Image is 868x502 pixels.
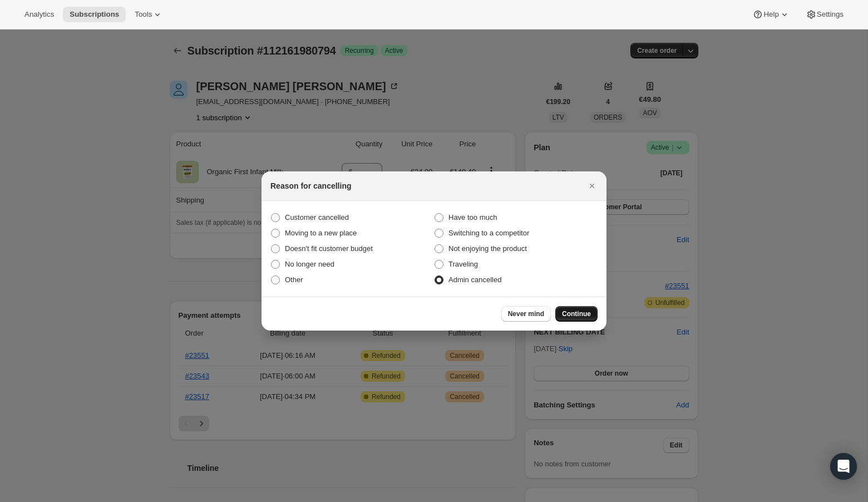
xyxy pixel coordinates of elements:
button: Help [746,7,796,22]
span: Customer cancelled [285,213,349,222]
span: Help [763,10,778,19]
span: Tools [135,10,152,19]
span: Traveling [448,260,478,268]
span: Never mind [508,309,544,318]
button: Continue [555,306,598,322]
button: Subscriptions [63,7,126,22]
h2: Reason for cancelling [270,180,351,191]
div: Open Intercom Messenger [830,453,857,480]
span: No longer need [285,260,334,268]
button: Tools [128,7,170,22]
span: Settings [817,10,844,19]
button: Never mind [501,306,551,322]
button: Close [584,178,600,194]
span: Continue [562,309,591,318]
span: Switching to a competitor [448,229,529,237]
span: Subscriptions [70,10,119,19]
span: Other [285,275,303,284]
span: Analytics [24,10,54,19]
span: Moving to a new place [285,229,357,237]
span: Have too much [448,213,497,222]
button: Analytics [18,7,61,22]
span: Doesn't fit customer budget [285,244,373,253]
span: Not enjoying the product [448,244,527,253]
span: Admin cancelled [448,275,501,284]
button: Settings [799,7,850,22]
